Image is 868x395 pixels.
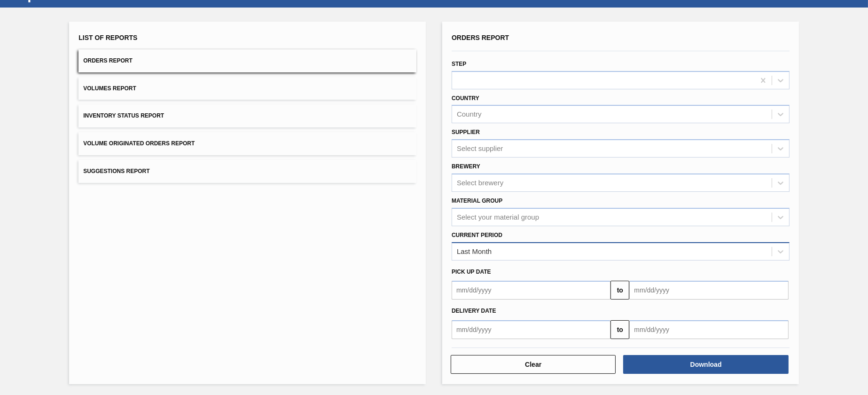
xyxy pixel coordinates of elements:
[610,320,629,339] button: to
[452,34,509,41] span: Orders Report
[457,145,503,153] div: Select supplier
[452,320,610,339] input: mm/dd/yyyy
[457,111,482,118] div: Country
[452,269,491,275] span: Pick up Date
[78,104,416,127] button: Inventory Status Report
[629,320,788,339] input: mm/dd/yyyy
[452,281,610,300] input: mm/dd/yyyy
[78,34,137,41] span: List of Reports
[452,129,480,135] label: Supplier
[78,160,416,183] button: Suggestions Report
[452,95,479,102] label: Country
[457,179,503,187] div: Select brewery
[452,197,502,204] label: Material Group
[83,57,133,64] span: Orders Report
[452,308,496,314] span: Delivery Date
[457,213,539,221] div: Select your material group
[452,232,502,238] label: Current Period
[457,247,492,255] div: Last Month
[623,355,788,374] button: Download
[83,85,136,92] span: Volumes Report
[452,163,480,170] label: Brewery
[78,132,416,155] button: Volume Originated Orders Report
[629,281,788,300] input: mm/dd/yyyy
[610,281,629,300] button: to
[83,112,164,119] span: Inventory Status Report
[83,168,149,174] span: Suggestions Report
[83,140,195,147] span: Volume Originated Orders Report
[451,355,616,374] button: Clear
[78,49,416,72] button: Orders Report
[452,61,466,67] label: Step
[78,77,416,100] button: Volumes Report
